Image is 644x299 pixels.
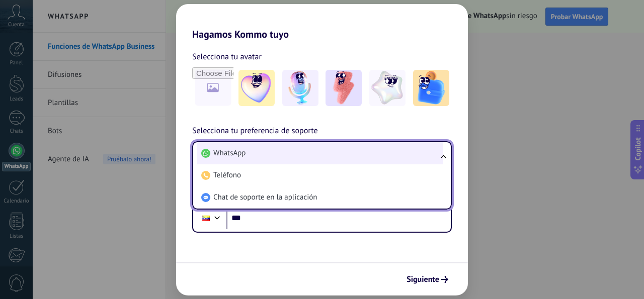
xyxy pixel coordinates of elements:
[326,70,362,106] img: -3.jpeg
[282,70,318,106] img: -2.jpeg
[407,276,439,283] span: Siguiente
[238,70,275,106] img: -1.jpeg
[413,70,449,106] img: -5.jpeg
[192,50,262,63] span: Selecciona tu avatar
[213,192,317,203] span: Chat de soporte en la aplicación
[369,70,406,106] img: -4.jpeg
[213,148,246,158] span: WhatsApp
[192,125,318,138] span: Selecciona tu preferencia de soporte
[402,271,453,288] button: Siguiente
[196,208,215,229] div: Venezuela: + 58
[176,4,468,40] h2: Hagamos Kommo tuyo
[213,170,241,180] span: Teléfono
